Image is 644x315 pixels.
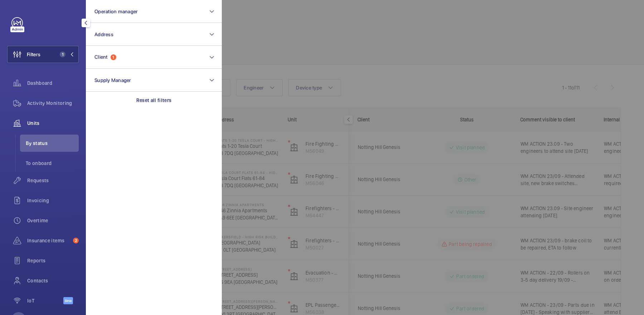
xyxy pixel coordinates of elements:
span: Dashboard [27,79,79,87]
span: 1 [60,52,65,57]
span: Reports [27,257,79,264]
span: Overtime [27,217,79,224]
span: Beta [63,297,73,304]
span: Units [27,120,79,127]
span: Contacts [27,277,79,284]
span: To onboard [26,160,79,167]
span: Filters [27,51,40,58]
span: Activity Monitoring [27,100,79,107]
span: IoT [27,297,63,304]
span: 2 [73,238,79,243]
span: Invoicing [27,197,79,204]
button: Filters1 [7,46,79,63]
span: By status [26,140,79,147]
span: Insurance items [27,237,70,244]
span: Requests [27,177,79,184]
